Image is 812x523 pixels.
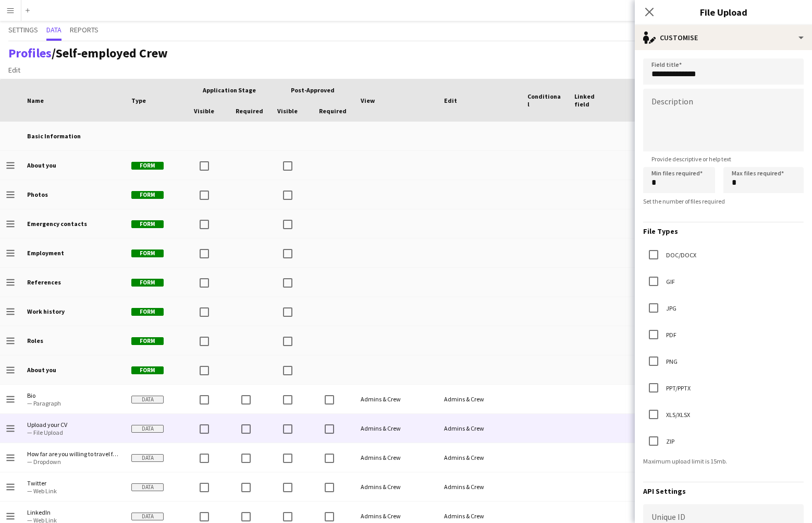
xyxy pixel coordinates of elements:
span: Application stage [203,86,256,94]
span: Edit [444,97,457,104]
span: — File Upload [27,429,119,436]
span: Linked field [574,92,609,108]
label: PDF [664,331,676,339]
span: — Web Link [27,487,119,495]
span: Form [131,162,164,170]
div: Customise [635,25,812,50]
span: — Dropdown [27,458,119,466]
span: Data [131,425,164,433]
div: Admins & Crew [438,385,521,413]
span: Data [131,513,164,520]
label: XLS/XLSX [664,411,690,419]
b: About you [27,366,56,374]
span: View [361,97,375,104]
span: Name [27,97,44,104]
span: Bio [27,391,119,399]
span: Settings [8,26,38,33]
b: Work history [27,307,65,315]
span: Self-employed Crew [56,45,168,61]
span: Twitter [27,479,119,487]
label: JPG [664,304,676,312]
b: Photos [27,191,48,198]
div: Admins & Crew [438,472,521,501]
span: Post-Approved [291,86,335,94]
label: DOC/DOCX [664,251,696,259]
b: Roles [27,337,43,344]
h3: File Types [643,227,804,236]
b: Employment [27,249,64,257]
a: Edit [4,63,24,77]
div: Set the number of files required [643,197,804,205]
h3: API Settings [643,486,804,496]
h3: File Upload [635,5,812,19]
span: Edit [8,65,20,75]
span: LinkedIn [27,508,119,516]
div: Admins & Crew [354,414,438,443]
span: Data [131,454,164,462]
span: Form [131,279,164,287]
span: Visible [277,107,298,115]
span: Data [131,396,164,403]
span: How far are you willing to travel for work? [27,450,119,458]
a: Profiles [8,45,52,61]
div: Admins & Crew [354,443,438,472]
span: Required [236,107,263,115]
span: Form [131,220,164,228]
h1: / [8,45,168,61]
label: ZIP [664,437,674,445]
span: Form [131,191,164,199]
span: Type [131,97,146,104]
span: Required [319,107,347,115]
span: Provide descriptive or help text [643,155,740,163]
span: Form [131,308,164,316]
div: Admins & Crew [354,472,438,501]
span: Form [131,337,164,345]
span: Data [131,483,164,491]
div: Admins & Crew [438,414,521,443]
span: Visible [194,107,214,115]
span: Form [131,249,164,257]
b: Emergency contacts [27,220,87,228]
span: Form [131,366,164,374]
label: GIF [664,278,675,286]
label: PNG [664,358,678,365]
b: Basic Information [27,132,81,140]
span: Conditional [527,92,562,108]
b: About you [27,161,56,169]
div: Admins & Crew [354,385,438,413]
b: References [27,278,61,286]
span: — Paragraph [27,399,119,407]
span: Data [46,26,61,33]
div: Admins & Crew [438,443,521,472]
span: Upload your CV [27,421,119,429]
span: Reports [70,26,99,33]
div: Maximum upload limit is 15mb. [643,457,804,465]
label: PPT/PPTX [664,384,691,392]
